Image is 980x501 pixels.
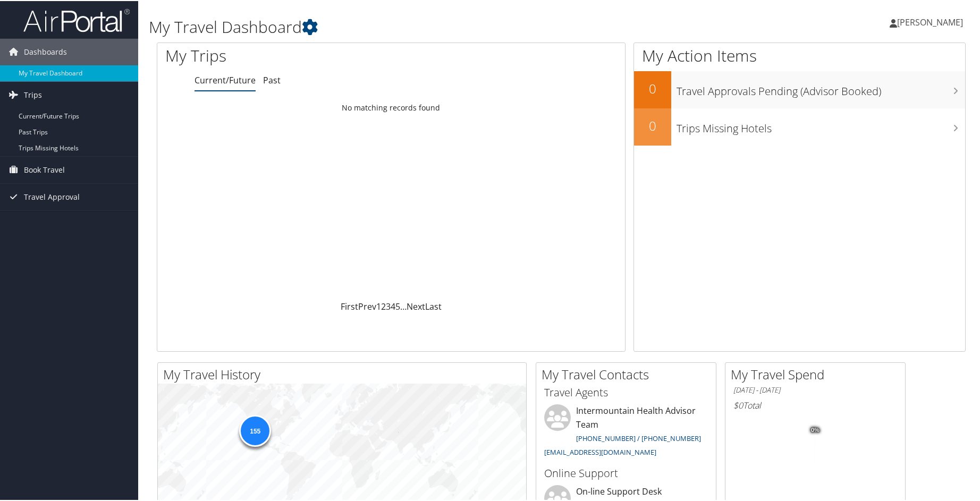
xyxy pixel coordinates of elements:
[23,7,130,32] img: airportal-logo.png
[386,300,391,311] a: 3
[376,300,381,311] a: 1
[157,97,625,116] td: No matching records found
[263,73,281,85] a: Past
[24,81,42,107] span: Trips
[634,79,671,97] h2: 0
[634,44,965,66] h1: My Action Items
[425,300,442,311] a: Last
[897,15,963,27] span: [PERSON_NAME]
[542,364,716,383] h2: My Travel Contacts
[677,78,965,98] h3: Travel Approvals Pending (Advisor Booked)
[24,183,80,209] span: Travel Approval
[733,398,743,410] span: $0
[890,5,974,37] a: [PERSON_NAME]
[400,300,407,311] span: …
[733,384,897,394] h6: [DATE] - [DATE]
[677,115,965,135] h3: Trips Missing Hotels
[195,73,256,85] a: Current/Future
[165,44,422,66] h1: My Trips
[163,364,526,383] h2: My Travel History
[544,465,708,480] h3: Online Support
[634,107,965,145] a: 0Trips Missing Hotels
[381,300,386,311] a: 2
[544,384,708,399] h3: Travel Agents
[576,432,701,442] a: [PHONE_NUMBER] / [PHONE_NUMBER]
[407,300,425,311] a: Next
[149,15,699,37] h1: My Travel Dashboard
[539,403,713,460] li: Intermountain Health Advisor Team
[391,300,395,311] a: 4
[811,426,820,432] tspan: 0%
[634,116,671,134] h2: 0
[544,446,656,456] a: [EMAIL_ADDRESS][DOMAIN_NAME]
[341,300,358,311] a: First
[634,70,965,107] a: 0Travel Approvals Pending (Advisor Booked)
[24,156,65,182] span: Book Travel
[24,38,67,64] span: Dashboards
[733,398,897,410] h6: Total
[239,414,271,446] div: 155
[358,300,376,311] a: Prev
[395,300,400,311] a: 5
[731,364,905,383] h2: My Travel Spend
